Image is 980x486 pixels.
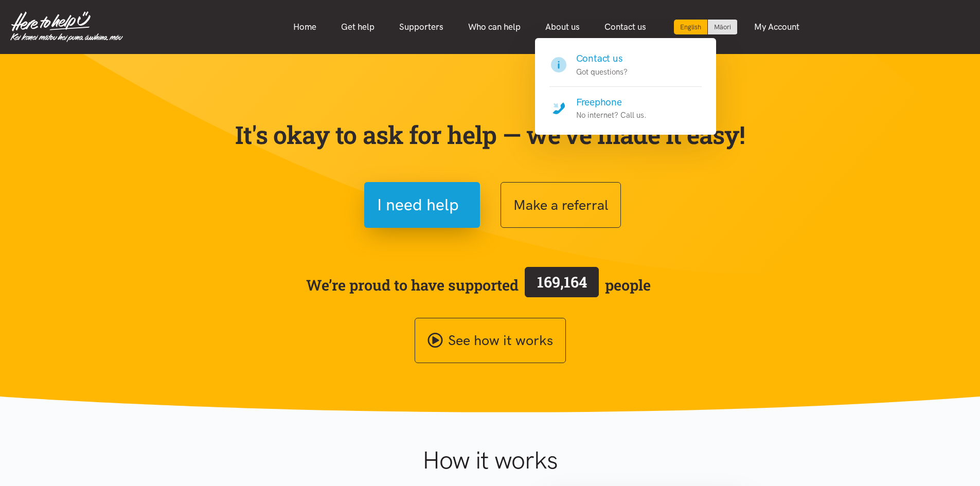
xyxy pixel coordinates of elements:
a: Contact us Got questions? [549,51,702,87]
a: See how it works [415,318,566,364]
div: Language toggle [674,20,738,34]
button: Make a referral [501,182,621,228]
p: Got questions? [576,66,628,78]
a: 169,164 [519,265,605,305]
a: Freephone No internet? Call us. [549,87,702,122]
a: About us [533,16,592,38]
button: I need help [364,182,480,228]
a: Contact us [592,16,658,38]
h1: How it works [322,445,658,475]
a: Get help [329,16,387,38]
p: No internet? Call us. [576,109,647,121]
img: Home [10,11,123,42]
a: Home [281,16,329,38]
h4: Freephone [576,95,647,110]
a: Switch to Te Reo Māori [708,20,737,34]
span: We’re proud to have supported people [306,265,651,305]
p: It's okay to ask for help — we've made it easy! [233,120,747,150]
a: Who can help [456,16,533,38]
div: Current language [674,20,708,34]
span: 169,164 [537,272,587,292]
h4: Contact us [576,51,628,66]
a: Supporters [387,16,456,38]
span: I need help [377,192,459,218]
div: Contact us [535,38,716,135]
a: My Account [742,16,812,38]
